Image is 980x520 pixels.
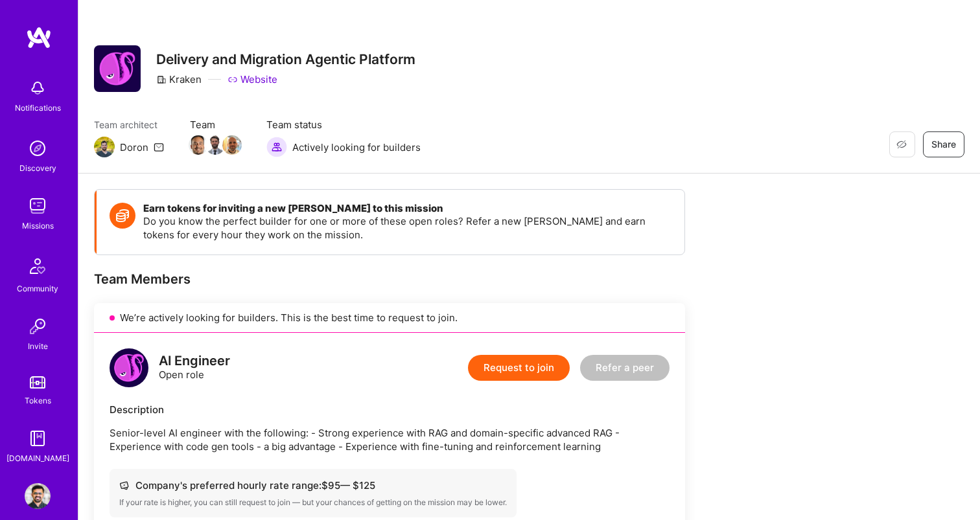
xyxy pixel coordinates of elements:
[119,480,129,490] i: icon Cash
[25,135,51,161] img: discovery
[156,51,415,67] h3: Delivery and Migration Agentic Platform
[25,313,51,339] img: Invite
[6,451,69,465] div: [DOMAIN_NAME]
[207,134,224,156] a: Team Member Avatar
[227,73,277,86] a: Website
[205,135,225,155] img: Team Member Avatar
[224,134,240,156] a: Team Member Avatar
[19,161,56,175] div: Discovery
[22,251,53,282] img: Community
[154,142,164,152] i: icon Mail
[25,425,51,451] img: guide book
[94,271,685,288] div: Team Members
[94,303,685,333] div: We’re actively looking for builders. This is the best time to request to join.
[110,403,670,416] div: Description
[25,193,51,219] img: teamwork
[292,141,421,154] span: Actively looking for builders
[110,348,148,387] img: logo
[94,45,141,92] img: Company Logo
[119,497,507,508] div: If your rate is higher, you can still request to join — but your chances of getting on the missio...
[30,376,45,389] img: tokens
[15,101,61,115] div: Notifications
[266,137,287,157] img: Actively looking for builders
[580,355,670,381] button: Refer a peer
[266,118,421,131] span: Team status
[26,26,52,49] img: logo
[468,355,570,381] button: Request to join
[25,394,51,407] div: Tokens
[94,118,164,131] span: Team architect
[190,118,240,131] span: Team
[28,339,48,353] div: Invite
[25,483,51,509] img: User Avatar
[17,282,58,295] div: Community
[222,135,242,155] img: Team Member Avatar
[159,354,230,368] div: AI Engineer
[931,138,956,151] span: Share
[25,75,51,101] img: bell
[159,354,230,381] div: Open role
[143,214,671,242] p: Do you know the perfect builder for one or more of these open roles? Refer a new [PERSON_NAME] an...
[896,139,907,150] i: icon EyeClosed
[156,74,167,85] i: icon CompanyGray
[156,73,202,86] div: Kraken
[110,426,670,453] p: Senior-level AI engineer with the following: - Strong experience with RAG and domain-specific adv...
[22,219,54,232] div: Missions
[120,141,148,154] div: Doron
[110,203,135,229] img: Token icon
[143,203,671,214] h4: Earn tokens for inviting a new [PERSON_NAME] to this mission
[119,479,507,492] div: Company's preferred hourly rate range: $ 95 — $ 125
[21,483,54,509] a: User Avatar
[190,134,207,156] a: Team Member Avatar
[94,137,115,157] img: Team Architect
[923,131,964,157] button: Share
[189,135,208,155] img: Team Member Avatar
